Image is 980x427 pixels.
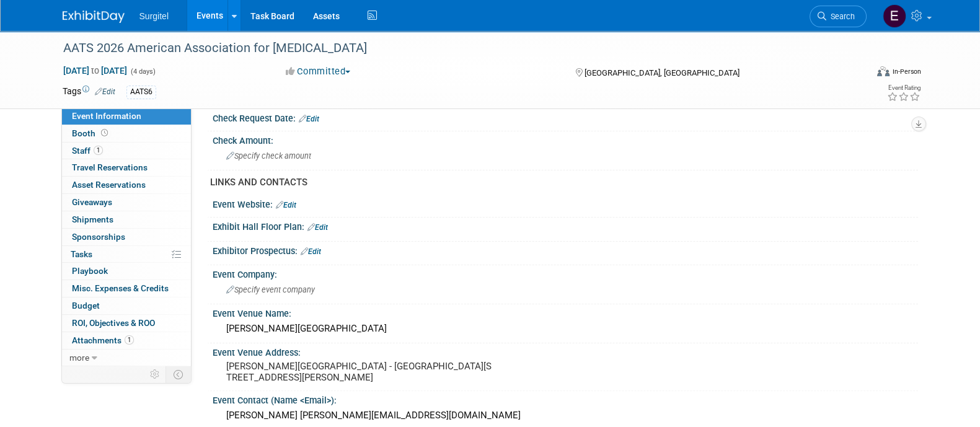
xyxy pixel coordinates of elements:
a: Search [810,6,867,27]
span: Tasks [71,249,92,259]
a: Travel Reservations [62,159,191,176]
a: Shipments [62,211,191,228]
span: Search [826,12,855,21]
div: Exhibitor Prospectus: [213,242,918,258]
div: Event Company: [213,265,918,281]
span: Sponsorships [72,232,125,242]
span: ROI, Objectives & ROO [72,318,155,328]
a: Budget [62,297,191,314]
div: AATS 2026 American Association for [MEDICAL_DATA] [59,37,848,59]
a: Giveaways [62,194,191,211]
span: [DATE] [DATE] [63,65,128,76]
span: Attachments [72,335,134,345]
td: Toggle Event Tabs [166,366,191,382]
img: ExhibitDay [63,11,125,23]
span: 1 [125,335,134,345]
td: Personalize Event Tab Strip [144,366,166,382]
a: Tasks [62,246,191,263]
span: (4 days) [130,68,156,76]
div: Event Website: [213,195,918,211]
span: Giveaways [72,197,112,207]
a: more [62,350,191,366]
a: Edit [95,87,115,96]
span: Staff [72,146,103,156]
div: LINKS AND CONTACTS [210,176,909,189]
div: Event Contact (Name <Email>): [213,391,918,407]
a: Edit [299,115,319,123]
div: In-Person [891,67,920,76]
a: Event Information [62,108,191,125]
span: Specify event company [226,285,315,294]
div: Event Format [793,64,921,83]
td: Tags [63,85,115,99]
a: Edit [301,247,321,256]
span: Playbook [72,266,108,276]
img: Format-Inperson.png [877,66,890,76]
span: Budget [72,301,100,310]
span: Specify check amount [226,151,311,161]
span: Event Information [72,111,141,121]
span: Asset Reservations [72,180,146,190]
span: Surgitel [139,11,169,21]
div: [PERSON_NAME][GEOGRAPHIC_DATA] [222,319,909,338]
a: ROI, Objectives & ROO [62,315,191,332]
span: more [69,353,89,363]
img: Event Coordinator [883,4,906,28]
a: Sponsorships [62,229,191,245]
div: [PERSON_NAME] [PERSON_NAME][EMAIL_ADDRESS][DOMAIN_NAME] [222,406,909,425]
span: Booth [72,128,110,138]
div: Event Venue Address: [213,343,918,359]
a: Edit [276,201,296,209]
div: Exhibit Hall Floor Plan: [213,218,918,234]
div: Check Amount: [213,131,918,147]
a: Booth [62,125,191,142]
span: 1 [94,146,103,155]
a: Playbook [62,263,191,280]
a: Staff1 [62,143,191,159]
div: Event Venue Name: [213,304,918,320]
div: AATS6 [126,86,156,99]
span: Misc. Expenses & Credits [72,283,169,293]
span: Shipments [72,214,113,224]
a: Edit [307,223,328,232]
span: [GEOGRAPHIC_DATA], [GEOGRAPHIC_DATA] [585,68,739,77]
span: Booth not reserved yet [99,128,110,138]
pre: [PERSON_NAME][GEOGRAPHIC_DATA] - [GEOGRAPHIC_DATA][STREET_ADDRESS][PERSON_NAME] [226,361,493,383]
span: to [89,66,101,76]
span: Travel Reservations [72,162,148,172]
div: Check Request Date: [213,109,918,125]
a: Attachments1 [62,332,191,349]
button: Committed [281,65,355,78]
a: Asset Reservations [62,177,191,193]
a: Misc. Expenses & Credits [62,280,191,297]
div: Event Rating [886,85,920,91]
